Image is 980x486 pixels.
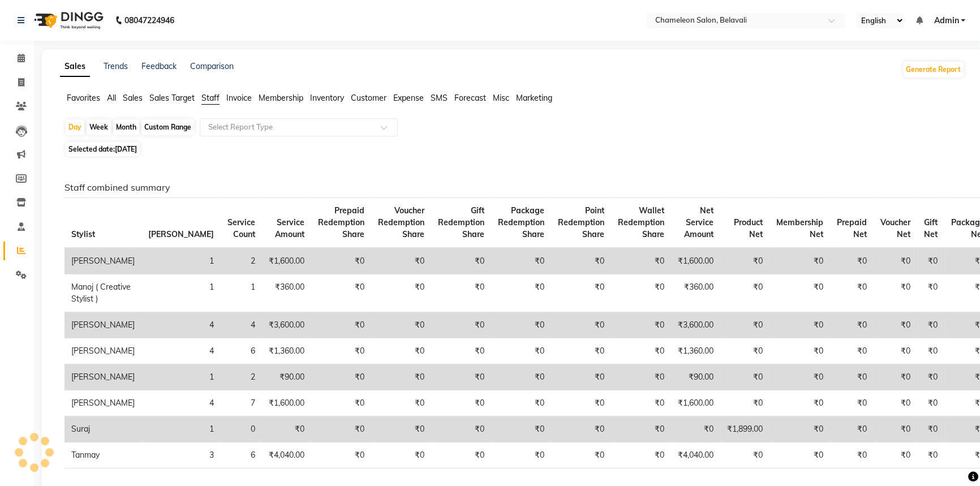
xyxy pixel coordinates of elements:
h6: Staff combined summary [65,182,956,193]
span: [PERSON_NAME] [148,229,214,239]
td: ₹90.00 [671,364,720,390]
td: ₹0 [917,312,944,338]
td: [PERSON_NAME] [65,364,141,390]
td: ₹0 [431,312,491,338]
a: Trends [104,61,128,71]
td: ₹0 [551,442,611,468]
span: Customer [351,93,386,103]
span: Sales [123,93,143,103]
span: Misc [493,93,509,103]
td: ₹0 [770,364,830,390]
td: ₹4,040.00 [262,442,311,468]
b: 08047224946 [124,5,174,36]
td: ₹0 [830,442,874,468]
td: ₹0 [311,312,371,338]
td: ₹1,899.00 [720,416,770,442]
a: Sales [60,57,90,77]
td: ₹360.00 [671,274,720,312]
td: 6 [221,442,262,468]
td: [PERSON_NAME] [65,338,141,364]
td: ₹0 [611,416,671,442]
td: ₹0 [830,416,874,442]
span: Invoice [226,93,252,103]
span: Expense [393,93,424,103]
td: ₹1,600.00 [671,390,720,416]
td: ₹0 [431,338,491,364]
span: Wallet Redemption Share [618,205,664,239]
td: ₹0 [551,248,611,274]
td: ₹0 [311,338,371,364]
td: ₹0 [371,390,431,416]
td: ₹0 [431,416,491,442]
span: Inventory [310,93,344,103]
td: ₹0 [491,338,551,364]
td: ₹1,360.00 [671,338,720,364]
td: 1 [141,248,221,274]
div: Day [66,119,84,135]
td: ₹1,600.00 [671,248,720,274]
td: ₹3,600.00 [671,312,720,338]
span: [DATE] [115,145,137,153]
td: ₹0 [611,248,671,274]
td: ₹0 [720,390,770,416]
td: ₹0 [874,274,917,312]
td: ₹0 [431,364,491,390]
td: 2 [221,248,262,274]
td: ₹0 [770,248,830,274]
td: ₹0 [551,338,611,364]
td: ₹0 [311,416,371,442]
span: Product Net [734,217,763,239]
span: Selected date: [66,142,140,156]
td: ₹0 [431,390,491,416]
td: ₹0 [431,248,491,274]
td: ₹0 [830,338,874,364]
td: ₹0 [262,416,311,442]
td: ₹360.00 [262,274,311,312]
td: ₹0 [874,442,917,468]
td: ₹0 [874,312,917,338]
span: Forecast [454,93,486,103]
td: ₹0 [311,442,371,468]
td: ₹0 [720,274,770,312]
td: ₹0 [770,390,830,416]
td: ₹0 [371,312,431,338]
td: ₹0 [611,312,671,338]
td: ₹0 [830,248,874,274]
div: Custom Range [141,119,194,135]
td: ₹0 [611,390,671,416]
span: Package Redemption Share [498,205,544,239]
span: Voucher Redemption Share [378,205,424,239]
td: ₹90.00 [262,364,311,390]
span: Prepaid Redemption Share [318,205,364,239]
td: ₹0 [917,248,944,274]
td: ₹0 [611,364,671,390]
td: ₹0 [371,416,431,442]
td: 0 [221,416,262,442]
td: ₹0 [551,390,611,416]
td: ₹0 [917,442,944,468]
td: ₹0 [874,416,917,442]
td: ₹3,600.00 [262,312,311,338]
a: Comparison [190,61,234,71]
td: [PERSON_NAME] [65,390,141,416]
td: ₹0 [491,312,551,338]
td: ₹0 [830,390,874,416]
td: ₹0 [917,364,944,390]
td: ₹0 [491,416,551,442]
td: ₹0 [551,312,611,338]
button: Generate Report [903,62,964,78]
td: ₹0 [720,248,770,274]
td: 7 [221,390,262,416]
span: All [107,93,116,103]
td: 4 [141,312,221,338]
td: ₹0 [311,274,371,312]
span: SMS [431,93,448,103]
span: Net Service Amount [684,205,713,239]
td: ₹0 [720,338,770,364]
td: ₹0 [371,248,431,274]
td: ₹0 [830,364,874,390]
td: ₹0 [917,274,944,312]
td: 4 [141,390,221,416]
td: 4 [141,338,221,364]
td: 1 [141,274,221,312]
